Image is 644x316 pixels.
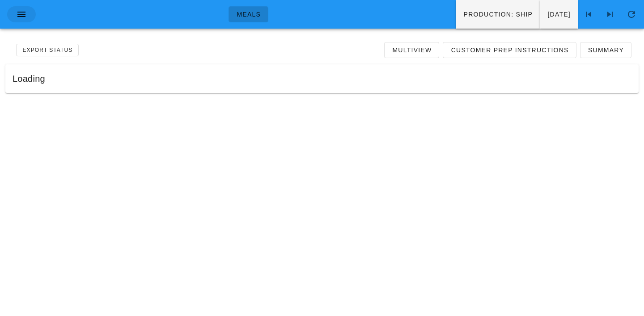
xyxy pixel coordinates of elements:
[236,11,261,18] span: Meals
[384,42,439,58] a: Multiview
[443,42,576,58] a: Customer Prep Instructions
[16,44,79,56] button: Export Status
[580,42,631,58] a: Summary
[392,46,432,54] span: Multiview
[463,11,533,18] span: Production: ship
[5,64,639,93] div: Loading
[547,11,571,18] span: [DATE]
[588,46,624,54] span: Summary
[229,6,268,22] a: Meals
[22,47,72,53] span: Export Status
[450,46,568,54] span: Customer Prep Instructions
